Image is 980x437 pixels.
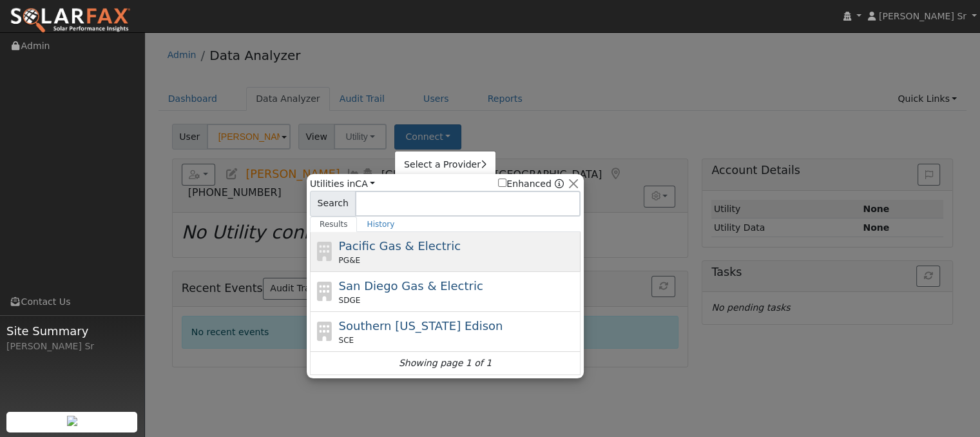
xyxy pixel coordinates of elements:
a: Select a Provider [395,156,495,174]
span: [PERSON_NAME] Sr [879,11,966,21]
span: San Diego Gas & Electric [339,279,483,293]
i: Showing page 1 of 1 [399,356,492,370]
span: PG&E [339,255,360,266]
span: SDGE [339,295,361,306]
a: Enhanced Providers [555,179,564,189]
span: Pacific Gas & Electric [339,239,461,253]
label: Enhanced [498,177,552,191]
a: History [357,217,404,232]
a: CA [355,179,375,189]
span: Show enhanced providers [498,177,564,191]
span: SCE [339,335,354,346]
span: Site Summary [6,322,138,340]
a: Results [310,217,358,232]
img: SolarFax [10,7,131,34]
span: Utilities in [310,177,375,191]
img: retrieve [67,416,77,426]
span: Search [310,191,356,217]
input: Enhanced [498,179,506,187]
span: Southern [US_STATE] Edison [339,319,503,333]
div: [PERSON_NAME] Sr [6,340,138,353]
